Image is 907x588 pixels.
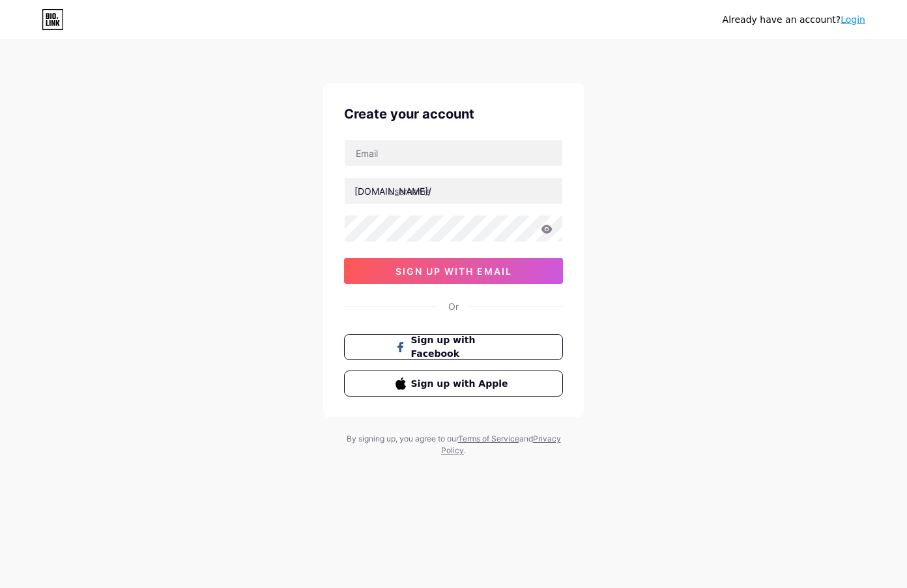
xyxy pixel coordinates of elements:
div: Create your account [344,104,563,124]
span: Sign up with Apple [411,377,512,391]
div: [DOMAIN_NAME]/ [354,184,431,198]
button: sign up with email [344,258,563,284]
button: Sign up with Facebook [344,334,563,360]
span: Sign up with Facebook [411,333,512,361]
input: username [345,178,562,204]
input: Email [345,140,562,166]
div: By signing up, you agree to our and . [343,433,564,456]
a: Terms of Service [458,434,519,443]
span: sign up with email [396,266,512,277]
a: Login [841,14,865,25]
div: Or [448,300,459,313]
button: Sign up with Apple [344,371,563,397]
div: Already have an account? [723,13,865,27]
